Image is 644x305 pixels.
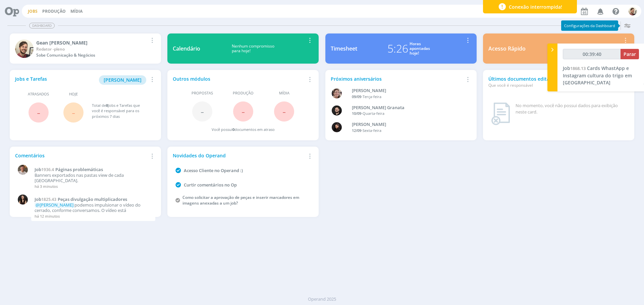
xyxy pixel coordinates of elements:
div: Jobs e Tarefas [15,75,148,85]
div: Você possui documentos em atraso [212,127,275,133]
span: há 12 minutos [35,214,60,219]
span: 12/09 [352,128,361,133]
button: Mídia [68,9,85,14]
a: Timesheet5:26Horasapontadashoje! [325,33,477,64]
div: Luana da Silva de Andrade [352,121,461,128]
div: Total de Jobs e Tarefas que você é responsável para os próximos 7 dias [92,103,149,120]
span: Hoje [69,91,78,97]
div: Próximos aniversários [331,75,464,82]
div: No momento, você não possui dados para exibição neste card. [516,102,626,116]
span: Sexta-feira [363,128,381,133]
span: [PERSON_NAME] [104,77,142,83]
span: Cards WhastApp e Instagram cultura do trigo em [GEOGRAPHIC_DATA] [563,65,632,86]
a: Job1936.4Páginas problemáticas [35,167,152,172]
img: B [332,105,342,116]
span: Terça-feira [363,94,381,99]
img: T [18,165,28,175]
span: 0 [232,127,234,132]
div: Acesso Rápido [488,45,526,53]
span: 10/09 [352,111,361,116]
img: G [629,7,637,15]
span: Propostas [192,90,213,96]
span: Peças divulgação multiplicadores [58,196,127,202]
span: Quarta-feira [363,111,384,116]
div: Aline Beatriz Jackisch [352,87,461,94]
span: - [37,105,40,120]
div: Comentários [15,152,148,159]
div: Bruno Corralo Granata [352,104,461,111]
p: Banners exportados nas pastas view de cada [GEOGRAPHIC_DATA]. [35,173,152,183]
a: Mídia [70,8,83,14]
img: G [15,40,34,58]
span: 1825.43 [41,197,56,202]
a: Job1868.13Cards WhastApp e Instagram cultura do trigo em [GEOGRAPHIC_DATA] [563,65,632,86]
div: Horas apontadas hoje! [410,42,430,56]
a: Curtir comentários no Op [184,182,237,188]
span: Dashboard [29,23,55,28]
div: - [352,128,461,134]
span: 1936.4 [41,167,54,172]
span: Conexão interrompida! [509,3,562,10]
span: Produção [233,90,254,96]
button: Produção [40,9,68,14]
span: Páginas problemáticas [55,166,103,172]
div: - [352,111,461,117]
div: - [352,94,461,100]
span: Atrasados [28,91,49,97]
div: Configurações da Dashboard [561,20,618,31]
span: Mídia [279,90,289,96]
div: Novidades do Operand [173,152,306,159]
div: Calendário [173,45,200,53]
img: L [332,122,342,132]
a: Como solicitar a aprovação de peças e inserir marcadores em imagens anexadas a um job? [182,195,299,206]
span: @[PERSON_NAME] [36,202,73,208]
p: podemos impulsionar o vídeo do cerrado, conforme conversamos. O vídeo está [35,203,152,213]
a: [PERSON_NAME] [99,76,146,83]
img: I [18,195,28,205]
span: - [72,105,75,120]
span: 1868.13 [570,65,586,71]
div: Nenhum compromisso para hoje! [200,44,306,54]
button: Jobs [26,9,40,14]
button: G [628,5,637,17]
div: 5:26 [387,41,408,57]
div: Timesheet [331,45,357,53]
span: 09/09 [352,94,361,99]
a: Jobs [28,8,38,14]
button: [PERSON_NAME] [99,75,146,85]
div: Outros módulos [173,75,306,82]
img: A [332,88,342,98]
div: Jobs > [PERSON_NAME] [531,44,621,54]
a: GGean [PERSON_NAME]Redator -plenoSobe Comunicação & Negócios [10,33,161,64]
span: há 3 minutos [35,184,58,189]
a: Acesso Cliente no Operand :) [184,167,243,173]
a: Produção [42,8,66,14]
div: Que você é responsável [488,82,621,88]
button: Parar [621,49,639,59]
span: - [282,104,286,119]
span: - [201,104,204,119]
a: Job1825.43Peças divulgação multiplicadores [35,197,152,202]
span: 8 [106,103,108,108]
span: Parar [624,51,636,57]
div: Últimos documentos editados [488,75,621,88]
img: dashboard_not_found.png [491,102,510,125]
span: - [241,104,245,119]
